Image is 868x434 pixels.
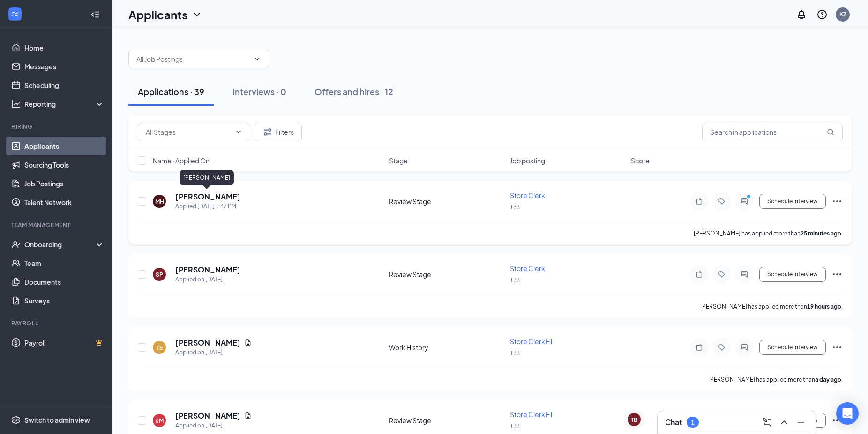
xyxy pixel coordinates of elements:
[180,170,234,185] div: [PERSON_NAME]
[155,417,164,425] div: SM
[138,86,204,97] div: Applications · 39
[510,156,545,165] span: Job posting
[24,193,105,212] a: Talent Network
[691,419,695,427] div: 1
[24,99,105,109] div: Reporting
[389,343,504,352] div: Work History
[796,9,807,20] svg: Notifications
[153,156,210,165] span: Name · Applied On
[702,123,843,141] input: Search in applications
[739,271,750,278] svg: ActiveChat
[235,128,242,136] svg: ChevronDown
[839,10,846,18] div: KZ
[836,402,859,425] div: Open Intercom Messenger
[24,76,105,95] a: Scheduling
[389,270,504,279] div: Review Stage
[510,277,520,284] span: 133
[156,271,163,279] div: SP
[24,240,97,249] div: Onboarding
[759,340,826,355] button: Schedule Interview
[665,417,682,427] h3: Chat
[694,271,705,278] svg: Note
[831,196,843,207] svg: Ellipses
[815,376,841,383] b: a day ago
[510,191,545,199] span: Store Clerk
[24,137,105,155] a: Applicants
[694,229,843,237] p: [PERSON_NAME] has applied more than .
[191,9,202,20] svg: ChevronDown
[795,417,807,428] svg: Minimize
[716,344,727,351] svg: Tag
[762,417,773,428] svg: ComposeMessage
[631,156,650,165] span: Score
[510,350,520,357] span: 133
[801,230,841,237] b: 25 minutes ago
[510,264,545,272] span: Store Clerk
[175,202,240,211] div: Applied [DATE] 1:47 PM
[831,342,843,353] svg: Ellipses
[739,198,750,205] svg: ActiveChat
[175,265,240,275] h5: [PERSON_NAME]
[24,333,105,352] a: PayrollCrown
[510,423,520,430] span: 133
[700,302,843,310] p: [PERSON_NAME] has applied more than .
[175,421,252,430] div: Applied on [DATE]
[759,267,826,282] button: Schedule Interview
[831,415,843,426] svg: Ellipses
[175,338,240,348] h5: [PERSON_NAME]
[510,410,553,419] span: Store Clerk FT
[716,271,727,278] svg: Tag
[136,54,250,64] input: All Job Postings
[262,126,273,138] svg: Filter
[807,303,841,310] b: 19 hours ago
[708,375,843,383] p: [PERSON_NAME] has applied more than .
[175,411,240,421] h5: [PERSON_NAME]
[175,191,240,202] h5: [PERSON_NAME]
[716,198,727,205] svg: Tag
[739,344,750,351] svg: ActiveChat
[175,275,240,284] div: Applied on [DATE]
[759,194,826,209] button: Schedule Interview
[24,254,105,272] a: Team
[244,339,252,346] svg: Document
[128,7,187,22] h1: Applicants
[744,194,756,201] svg: PrimaryDot
[24,272,105,291] a: Documents
[510,204,520,211] span: 133
[631,416,637,424] div: TB
[777,415,792,430] button: ChevronUp
[90,10,100,19] svg: Collapse
[146,127,231,137] input: All Stages
[11,221,103,229] div: Team Management
[244,412,252,419] svg: Document
[10,9,20,19] svg: WorkstreamLogo
[254,123,302,141] button: Filter Filters
[155,198,164,206] div: MH
[314,86,393,97] div: Offers and hires · 12
[24,291,105,310] a: Surveys
[389,156,408,165] span: Stage
[793,415,808,430] button: Minimize
[11,415,21,425] svg: Settings
[232,86,286,97] div: Interviews · 0
[11,99,21,109] svg: Analysis
[694,198,705,205] svg: Note
[831,269,843,280] svg: Ellipses
[11,319,103,327] div: Payroll
[254,55,261,63] svg: ChevronDown
[827,128,834,136] svg: MagnifyingGlass
[24,174,105,193] a: Job Postings
[11,240,21,249] svg: UserCheck
[389,197,504,206] div: Review Stage
[816,9,828,20] svg: QuestionInfo
[778,417,790,428] svg: ChevronUp
[24,155,105,174] a: Sourcing Tools
[175,348,252,357] div: Applied on [DATE]
[11,123,103,131] div: Hiring
[389,416,504,425] div: Review Stage
[24,38,105,57] a: Home
[24,415,90,425] div: Switch to admin view
[157,344,163,352] div: TE
[24,57,105,76] a: Messages
[694,344,705,351] svg: Note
